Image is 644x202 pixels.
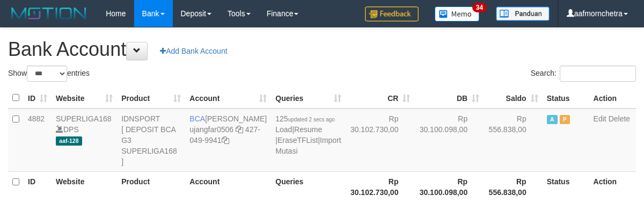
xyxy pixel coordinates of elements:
a: Copy 4270499941 to clipboard [222,136,229,145]
a: Add Bank Account [153,42,234,60]
img: Button%20Memo.svg [435,6,480,21]
th: Account [185,171,271,202]
a: Load [275,125,292,134]
a: Resume [294,125,322,134]
td: Rp 30.100.098,00 [414,109,484,172]
th: Rp 30.100.098,00 [414,171,484,202]
td: IDNSPORT [ DEPOSIT BCA G3 SUPERLIGA168 ] [117,109,185,172]
td: [PERSON_NAME] 427-049-9941 [185,109,271,172]
a: Edit [594,114,606,123]
span: BCA [189,114,205,123]
span: Active [547,115,558,124]
label: Search: [531,66,636,82]
th: Website: activate to sort column ascending [52,88,117,109]
th: Rp 556.838,00 [484,171,543,202]
input: Search: [560,66,636,82]
th: DB: activate to sort column ascending [414,88,484,109]
td: Rp 30.102.730,00 [346,109,415,172]
a: Import Mutasi [275,136,341,155]
th: Product [117,171,185,202]
select: Showentries [27,66,67,82]
th: Account: activate to sort column ascending [185,88,271,109]
a: SUPERLIGA168 [56,114,112,123]
a: Delete [609,114,630,123]
label: Show entries [8,66,90,82]
span: | | | [275,114,341,155]
td: 4882 [24,109,52,172]
span: aaf-128 [56,136,82,146]
th: Saldo: activate to sort column ascending [484,88,543,109]
th: CR: activate to sort column ascending [346,88,415,109]
a: Copy ujangfar0506 to clipboard [236,125,243,134]
span: updated 2 secs ago [288,117,335,122]
th: Action [589,88,636,109]
img: MOTION_logo.png [8,5,90,21]
th: Website [52,171,117,202]
a: EraseTFList [277,136,318,145]
th: ID: activate to sort column ascending [24,88,52,109]
th: Rp 30.102.730,00 [346,171,415,202]
span: 125 [275,114,335,123]
img: panduan.png [496,6,550,21]
a: ujangfar0506 [189,125,233,134]
th: Status [543,171,589,202]
span: 34 [472,3,487,12]
td: Rp 556.838,00 [484,109,543,172]
td: DPS [52,109,117,172]
th: ID [24,171,52,202]
span: Paused [560,115,570,124]
img: Feedback.jpg [365,6,419,21]
th: Queries: activate to sort column ascending [271,88,345,109]
th: Product: activate to sort column ascending [117,88,185,109]
th: Action [589,171,636,202]
th: Status [543,88,589,109]
h1: Bank Account [8,39,636,60]
th: Queries [271,171,345,202]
